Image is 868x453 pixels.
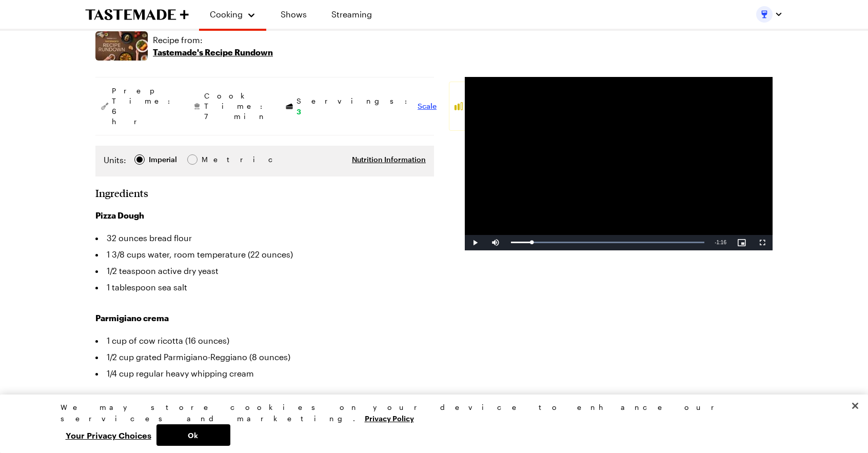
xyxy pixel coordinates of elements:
span: Cook Time: 7 min [204,91,268,122]
li: 1 3/8 cups water, room temperature (22 ounces) [95,246,434,263]
span: - [715,240,716,245]
button: Close [844,395,866,417]
span: Prep Time: 6 hr [112,86,175,127]
button: Mute [485,235,506,250]
div: Imperial Metric [104,154,223,168]
button: Play [465,235,485,250]
img: Profile picture [756,6,773,23]
video-js: Video Player [465,77,773,250]
h3: Pizza Dough [95,209,434,222]
a: More information about your privacy, opens in a new tab [365,413,414,423]
span: Servings: [297,96,412,117]
a: Recipe from:Tastemade's Recipe Rundown [153,34,273,58]
div: Progress Bar [511,242,704,243]
p: Tastemade's Recipe Rundown [153,46,273,58]
button: Cooking [209,4,256,25]
li: 32 ounces bread flour [95,230,434,246]
button: Nutrition Information [352,154,426,165]
span: Metric [202,154,224,165]
div: Imperial [149,154,177,165]
div: Privacy [61,402,799,446]
li: 1 cup of cow ricotta (16 ounces) [95,332,434,349]
li: 1/4 cup regular heavy whipping cream [95,365,434,382]
h3: Parmigiano crema [95,312,434,324]
label: Units: [104,154,126,166]
button: Scale [418,101,437,111]
button: Ok [156,424,230,446]
li: 1/2 cup grated Parmigiano-Reggiano (8 ounces) [95,349,434,365]
a: To Tastemade Home Page [85,9,189,21]
span: Imperial [149,154,178,165]
h2: Ingredients [95,187,148,199]
button: Profile picture [756,6,783,23]
span: Cooking [210,9,243,19]
button: Fullscreen [752,235,773,250]
button: Picture-in-Picture [732,235,752,250]
p: Recipe from: [153,34,273,46]
div: Metric [202,154,223,165]
li: 1 tablespoon sea salt [95,279,434,296]
span: 1:16 [717,240,726,245]
li: 1/2 teaspoon active dry yeast [95,263,434,279]
img: Show where recipe is used [95,31,148,61]
button: Your Privacy Choices [61,424,156,446]
div: We may store cookies on your device to enhance our services and marketing. [61,402,799,424]
span: 3 [297,106,301,116]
